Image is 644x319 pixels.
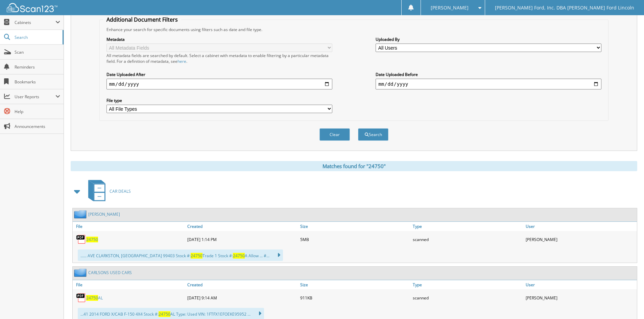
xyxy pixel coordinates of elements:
[15,20,55,25] span: Cabinets
[411,222,524,231] a: Type
[86,295,103,301] a: 24750AL
[431,6,469,10] span: [PERSON_NAME]
[376,36,601,42] label: Uploaded By
[15,109,60,114] span: Help
[524,291,637,304] div: [PERSON_NAME]
[78,249,283,261] div: ...... AVE CLARKSTON, [GEOGRAPHIC_DATA] 99403 Stock #: Trade 1 Stock #: A Allow ... #...
[86,237,98,242] a: 24750
[177,58,186,64] a: here
[103,27,605,32] div: Enhance your search for specific documents using filters such as date and file type.
[299,222,411,231] a: Size
[86,295,98,301] span: 24750
[73,222,186,231] a: File
[73,280,186,289] a: File
[106,98,332,103] label: File type
[524,222,637,231] a: User
[110,188,131,194] span: CAR DEALS
[15,79,60,85] span: Bookmarks
[106,72,332,77] label: Date Uploaded After
[74,268,88,277] img: folder2.png
[15,94,55,100] span: User Reports
[71,161,637,171] div: Matches found for "24750"
[15,124,60,129] span: Announcements
[299,280,411,289] a: Size
[186,222,299,231] a: Created
[106,36,332,42] label: Metadata
[233,253,245,259] span: 24750
[524,280,637,289] a: User
[319,128,350,141] button: Clear
[495,6,634,10] span: [PERSON_NAME] Ford, Inc. DBA [PERSON_NAME] Ford Lincoln
[106,53,332,64] div: All metadata fields are searched by default. Select a cabinet with metadata to enable filtering b...
[76,234,86,244] img: PDF.png
[103,16,181,23] legend: Additional Document Filters
[15,64,60,70] span: Reminders
[191,253,202,259] span: 24750
[88,211,120,217] a: [PERSON_NAME]
[159,311,170,317] span: 24750
[186,291,299,304] div: [DATE] 9:14 AM
[299,233,411,246] div: 5MB
[186,233,299,246] div: [DATE] 1:14 PM
[358,128,388,141] button: Search
[106,79,332,89] input: start
[376,72,601,77] label: Date Uploaded Before
[524,233,637,246] div: [PERSON_NAME]
[76,293,86,303] img: PDF.png
[15,49,60,55] span: Scan
[411,280,524,289] a: Type
[74,210,88,218] img: folder2.png
[411,233,524,246] div: scanned
[411,291,524,304] div: scanned
[610,287,644,319] iframe: Chat Widget
[15,34,59,40] span: Search
[7,3,57,12] img: scan123-logo-white.svg
[88,270,132,275] a: CARLSONS USED CARS
[376,79,601,89] input: end
[299,291,411,304] div: 911KB
[186,280,299,289] a: Created
[84,178,131,205] a: CAR DEALS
